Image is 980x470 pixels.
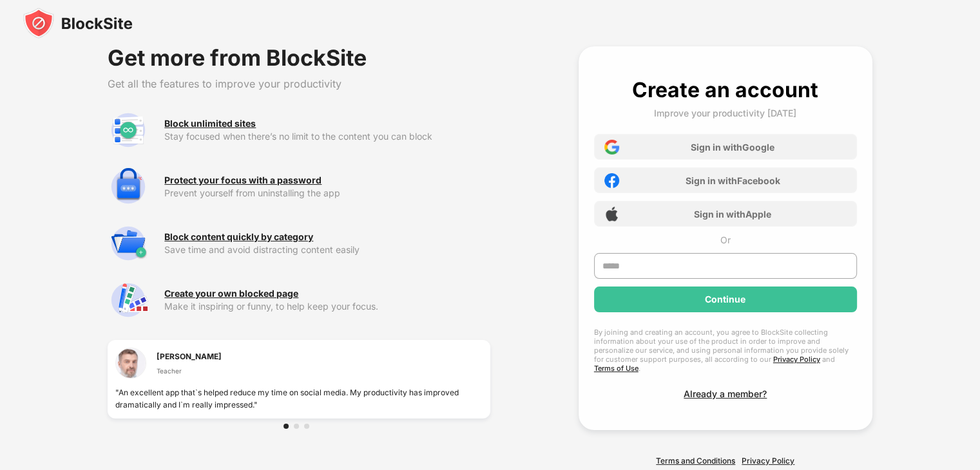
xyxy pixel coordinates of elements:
img: facebook-icon.png [604,173,619,188]
div: Create an account [632,77,818,102]
div: "An excellent app that`s helped reduce my time on social media. My productivity has improved dram... [115,386,482,411]
div: Already a member? [684,388,767,399]
div: Sign in with Facebook [686,175,780,186]
div: Block unlimited sites [164,118,256,129]
div: Save time and avoid distracting content easily [164,245,490,255]
div: Get all the features to improve your productivity [108,77,490,90]
div: Or [720,234,731,245]
div: Stay focused when there’s no limit to the content you can block [164,131,490,142]
div: Improve your productivity [DATE] [654,108,796,118]
a: Privacy Policy [742,456,794,465]
div: Block content quickly by category [164,232,313,242]
img: google-icon.png [604,140,619,155]
div: Sign in with Google [691,142,774,153]
div: Sign in with Apple [694,209,771,220]
a: Privacy Policy [773,355,820,364]
div: Create your own blocked page [164,288,298,299]
a: Terms and Conditions [656,456,735,465]
div: By joining and creating an account, you agree to BlockSite collecting information about your use ... [594,328,857,373]
div: Make it inspiring or funny, to help keep your focus. [164,301,490,312]
img: blocksite-icon-black.svg [23,8,133,39]
div: Teacher [157,366,222,376]
div: [PERSON_NAME] [157,350,222,362]
img: premium-password-protection.svg [108,166,149,207]
a: Terms of Use [594,364,639,373]
div: Continue [705,294,745,305]
img: testimonial-1.jpg [115,348,146,379]
img: apple-icon.png [604,207,619,221]
div: Prevent yourself from uninstalling the app [164,188,490,198]
div: Get more from BlockSite [108,46,490,70]
div: Protect your focus with a password [164,175,322,185]
img: premium-category.svg [108,223,149,264]
img: premium-customize-block-page.svg [108,279,149,321]
img: premium-unlimited-blocklist.svg [108,109,149,151]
